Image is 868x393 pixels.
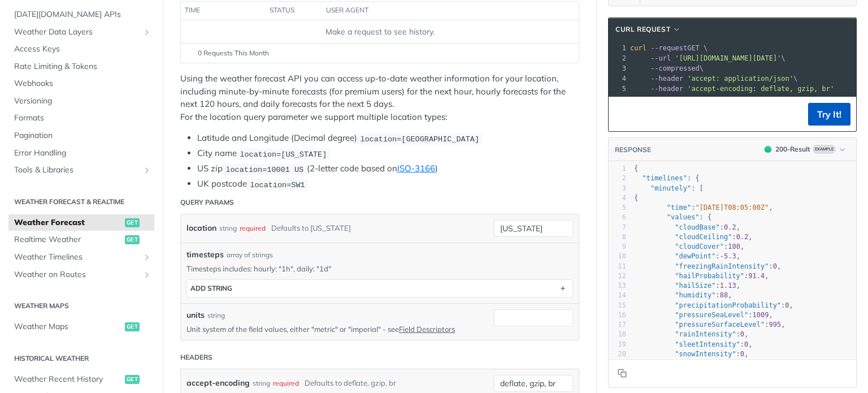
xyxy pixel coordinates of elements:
[271,220,351,236] div: Defaults to [US_STATE]
[609,301,626,310] div: 15
[667,204,691,211] span: "time"
[634,243,744,251] span: : ,
[687,85,834,93] span: 'accept-encoding: deflate, gzip, br'
[744,340,748,348] span: 0
[609,262,626,271] div: 11
[769,321,781,329] span: 995
[14,217,122,228] span: Weather Forecast
[634,262,781,270] span: : ,
[740,350,744,358] span: 0
[125,322,140,331] span: get
[609,349,626,359] div: 20
[675,233,732,241] span: "cloudCeiling"
[240,150,327,158] span: location=[US_STATE]
[609,213,626,222] div: 6
[773,262,777,270] span: 0
[634,350,748,358] span: : ,
[142,253,151,262] button: Show subpages for Weather Timelines
[609,242,626,252] div: 9
[14,61,151,72] span: Rate Limiting & Tokens
[180,352,212,362] div: Headers
[675,272,744,280] span: "hailProbability"
[14,148,151,159] span: Error Handling
[399,325,455,334] a: Field Descriptors
[305,375,396,391] div: Defaults to deflate, gzip, br
[14,321,122,332] span: Weather Maps
[808,103,850,126] button: Try It!
[724,223,736,231] span: 0.2
[180,197,234,208] div: Query Params
[650,44,687,52] span: --request
[273,375,299,391] div: required
[190,284,232,292] div: ADD string
[322,2,556,20] th: user agent
[14,234,122,245] span: Realtime Weather
[609,252,626,261] div: 10
[740,330,744,338] span: 0
[634,174,700,182] span: : {
[8,214,154,231] a: Weather Forecastget
[186,375,250,391] label: accept-encoding
[609,310,626,320] div: 16
[197,178,579,191] li: UK postcode
[14,252,140,263] span: Weather Timelines
[695,204,769,211] span: "[DATE]T08:05:00Z"
[609,193,626,203] div: 4
[753,311,769,319] span: 1009
[675,243,724,251] span: "cloudCover"
[609,330,626,339] div: 18
[8,162,154,179] a: Tools & LibrariesShow subpages for Tools & Libraries
[634,213,711,221] span: : {
[634,165,638,172] span: {
[634,311,773,319] span: : ,
[720,291,728,299] span: 88
[609,232,626,242] div: 8
[240,220,266,236] div: required
[8,266,154,283] a: Weather on RoutesShow subpages for Weather on Routes
[14,130,151,141] span: Pagination
[634,291,732,299] span: : ,
[614,144,652,156] button: RESPONSE
[8,58,154,75] a: Rate Limiting & Tokens
[198,48,269,58] span: 0 Requests This Month
[180,72,579,123] p: Using the weather forecast API you can access up-to-date weather information for your location, i...
[8,371,154,388] a: Weather Recent Historyget
[187,280,572,297] button: ADD string
[8,231,154,248] a: Realtime Weatherget
[634,282,740,290] span: : ,
[360,135,479,143] span: location=[GEOGRAPHIC_DATA]
[609,43,628,53] div: 1
[609,74,628,84] div: 4
[14,27,140,38] span: Weather Data Layers
[615,24,670,34] span: cURL Request
[634,272,769,280] span: : ,
[197,147,579,160] li: City name
[675,252,715,260] span: "dewPoint"
[197,132,579,145] li: Latitude and Longitude (Decimal degree)
[609,223,626,232] div: 7
[634,330,748,338] span: : ,
[765,146,771,153] span: 200
[667,213,700,221] span: "values"
[650,64,700,72] span: --compressed
[609,164,626,174] div: 1
[609,320,626,330] div: 17
[687,75,793,83] span: 'accept: application/json'
[630,75,797,83] span: \
[609,281,626,291] div: 13
[125,218,140,227] span: get
[736,233,749,241] span: 0.2
[142,28,151,37] button: Show subpages for Weather Data Layers
[728,243,740,251] span: 100
[14,165,140,176] span: Tools & Libraries
[181,2,266,20] th: time
[785,301,789,309] span: 0
[186,220,216,236] label: location
[675,301,781,309] span: "precipitationProbability"
[609,271,626,281] div: 12
[186,309,205,321] label: units
[14,9,151,20] span: [DATE][DOMAIN_NAME] APIs
[609,53,628,63] div: 2
[397,163,435,174] a: ISO-3166
[748,272,765,280] span: 91.4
